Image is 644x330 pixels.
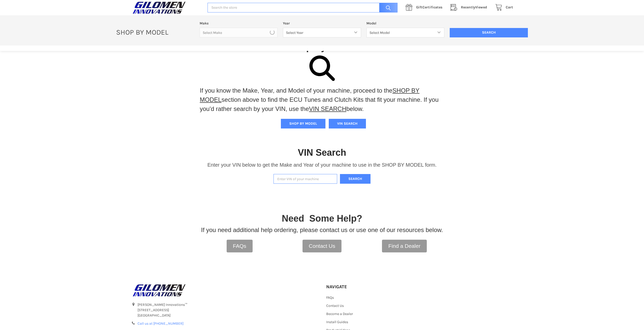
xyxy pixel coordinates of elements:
p: SHOP BY MODEL [114,28,197,37]
a: Find a Dealer [382,240,427,252]
h1: VIN Search [298,147,346,158]
a: SHOP BY MODEL [200,87,420,103]
img: GILOMEN INNOVATIONS [131,284,187,297]
span: Cart [506,5,513,9]
a: Install Guides [326,320,348,324]
a: FAQs [326,295,334,300]
input: Search the store [208,3,398,13]
a: Cart [492,4,513,11]
label: Make [200,21,278,26]
button: SHOP BY MODEL [281,119,325,128]
img: GILOMEN INNOVATIONS [131,1,187,14]
p: Enter your VIN below to get the Make and Year of your machine to use in the SHOP BY MODEL form. [207,161,436,169]
button: Search [340,174,371,184]
input: Search [450,28,528,38]
h5: Navigate [326,284,383,290]
a: Contact Us [303,240,342,252]
button: VIN SEARCH [329,119,366,128]
span: Recently [461,5,475,9]
p: Need Some Help? [282,212,362,225]
a: Contact Us [326,304,344,308]
label: Model [366,21,445,26]
a: VIN SEARCH [309,105,346,112]
input: Enter VIN of your machine [273,174,337,184]
a: FAQs [227,240,253,252]
span: Gift [416,5,422,9]
label: Year [283,21,361,26]
address: [PERSON_NAME] Innovations™ [STREET_ADDRESS] [GEOGRAPHIC_DATA] [138,302,318,318]
a: Call us at [PHONE_NUMBER] [138,321,184,326]
span: Viewed [461,5,487,9]
a: Become a Dealer [326,312,353,316]
a: RecentlyViewed [448,4,492,11]
a: GILOMEN INNOVATIONS [131,1,202,14]
a: GiftCertificates [403,4,448,11]
p: If you need additional help ordering, please contact us or use one of our resources below. [201,225,443,235]
a: GILOMEN INNOVATIONS [131,284,318,297]
p: If you know the Make, Year, and Model of your machine, proceed to the section above to find the E... [200,86,444,113]
span: Certificates [416,5,442,9]
input: Search [377,3,398,13]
